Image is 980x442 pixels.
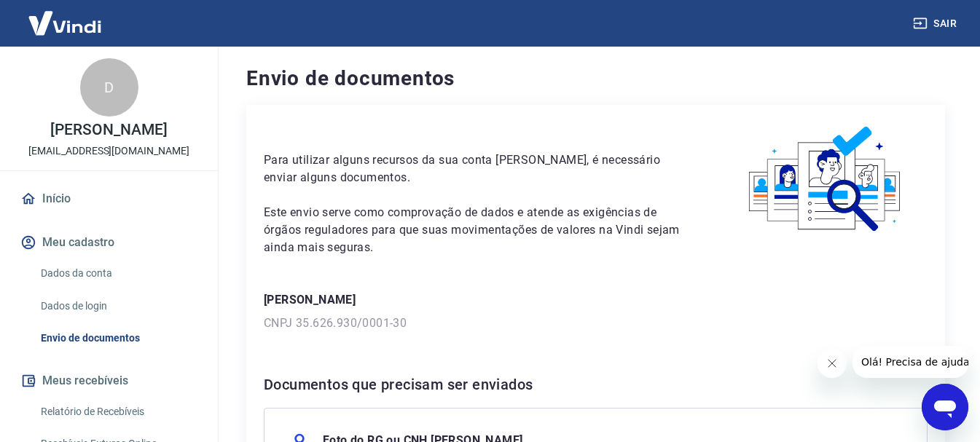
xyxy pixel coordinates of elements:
[724,122,928,237] img: waiting_documents.41d9841a9773e5fdf392cede4d13b617.svg
[264,291,928,309] p: [PERSON_NAME]
[17,365,200,397] button: Meus recebíveis
[80,58,138,117] div: D
[35,397,200,427] a: Relatório de Recebíveis
[852,346,968,378] iframe: Mensagem da empresa
[818,349,847,378] iframe: Fechar mensagem
[264,204,689,256] p: Este envio serve como comprovação de dados e atende as exigências de órgãos reguladores para que ...
[922,384,968,430] iframe: Botão para abrir a janela de mensagens
[35,259,200,288] a: Dados da conta
[17,183,200,215] a: Início
[9,10,122,22] span: Olá! Precisa de ajuda?
[910,10,963,37] button: Sair
[264,315,928,332] p: CNPJ 35.626.930/0001-30
[264,373,928,396] h6: Documentos que precisam ser enviados
[35,291,200,321] a: Dados de login
[246,64,945,93] h4: Envio de documentos
[50,122,167,138] p: [PERSON_NAME]
[17,226,200,259] button: Meu cadastro
[28,143,189,159] p: [EMAIL_ADDRESS][DOMAIN_NAME]
[17,1,112,45] img: Vindi
[35,323,200,353] a: Envio de documentos
[264,151,689,186] p: Para utilizar alguns recursos da sua conta [PERSON_NAME], é necessário enviar alguns documentos.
